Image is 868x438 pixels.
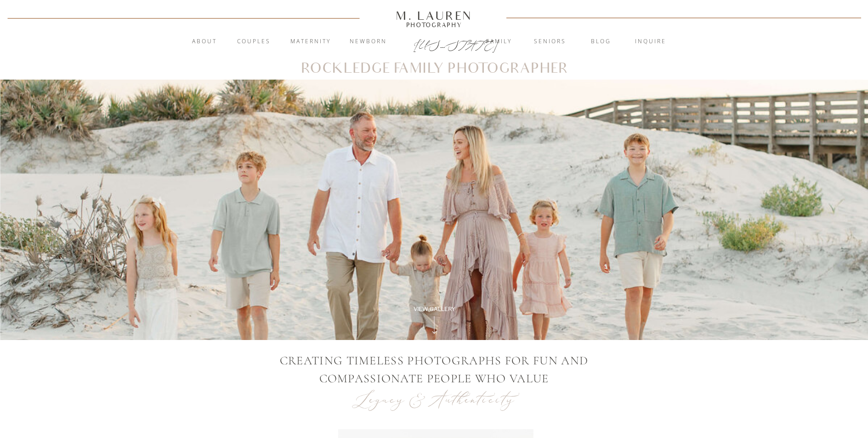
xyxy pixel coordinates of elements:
[626,37,675,46] a: inquire
[187,37,222,46] a: About
[474,37,524,46] a: Family
[286,37,335,46] a: Maternity
[392,23,477,27] a: Photography
[414,38,455,49] a: [US_STATE]
[348,388,521,411] p: Legacy & Authenticity
[525,37,575,46] a: Seniors
[369,11,500,21] a: M. Lauren
[344,37,393,46] a: Newborn
[403,305,466,313] a: View Gallery
[244,352,624,388] p: CREATING TIMELESS PHOTOGRAPHS FOR Fun AND COMPASSIONATE PEOPLE WHO VALUE
[576,37,626,46] a: blog
[229,37,279,46] a: Couples
[301,62,568,75] h1: Rockledge Family Photographer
